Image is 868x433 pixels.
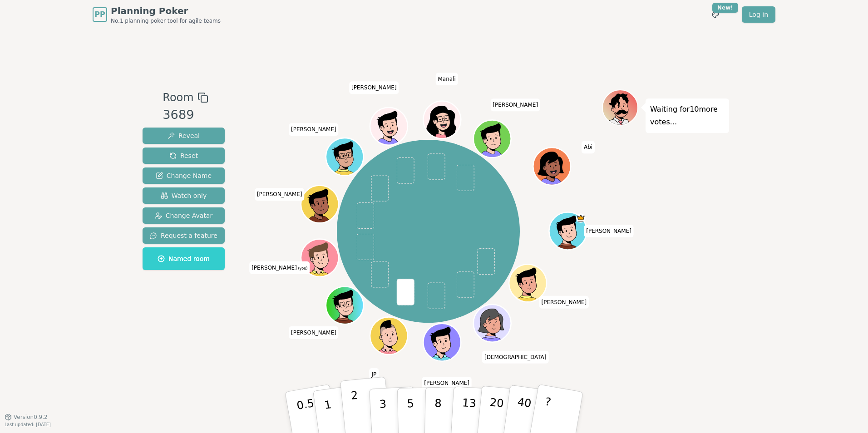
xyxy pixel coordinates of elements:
[742,6,775,23] a: Log in
[650,103,725,128] p: Waiting for 10 more votes...
[297,266,308,271] span: (you)
[582,141,595,153] span: Click to change your name
[143,128,225,144] button: Reveal
[143,167,225,184] button: Change Name
[576,213,585,223] span: Dan is the host
[161,191,207,200] span: Watch only
[168,131,200,140] span: Reveal
[255,188,305,201] span: Click to change your name
[289,326,339,339] span: Click to change your name
[111,17,221,25] span: No.1 planning poker tool for agile teams
[169,151,198,160] span: Reset
[14,413,48,421] span: Version 0.9.2
[490,98,540,111] span: Click to change your name
[249,261,310,274] span: Click to change your name
[143,207,225,224] button: Change Avatar
[143,148,225,164] button: Reset
[163,89,193,106] span: Room
[5,422,51,427] span: Last updated: [DATE]
[349,81,399,94] span: Click to change your name
[482,351,548,364] span: Click to change your name
[158,254,210,263] span: Named room
[436,73,458,85] span: Click to change your name
[584,225,634,237] span: Click to change your name
[422,377,472,389] span: Click to change your name
[369,368,379,381] span: Click to change your name
[155,211,213,220] span: Change Avatar
[156,171,212,180] span: Change Name
[712,3,738,13] div: New!
[707,6,724,23] button: New!
[93,5,221,25] a: PPPlanning PokerNo.1 planning poker tool for agile teams
[94,9,105,20] span: PP
[143,247,225,270] button: Named room
[5,413,48,421] button: Version0.9.2
[143,227,225,244] button: Request a feature
[289,123,339,136] span: Click to change your name
[150,231,217,240] span: Request a feature
[111,5,221,17] span: Planning Poker
[539,296,589,309] span: Click to change your name
[143,187,225,204] button: Watch only
[302,240,337,276] button: Click to change your avatar
[163,106,208,124] div: 3689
